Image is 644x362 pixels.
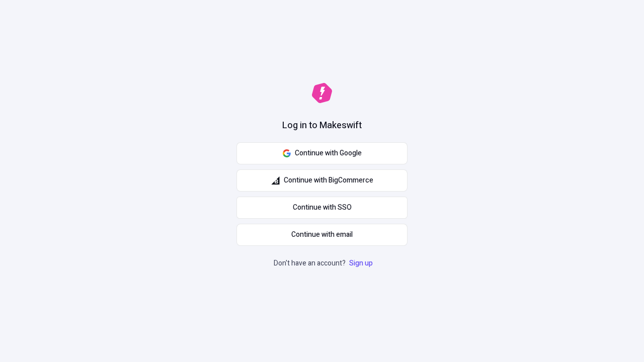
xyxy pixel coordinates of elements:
button: Continue with email [236,224,408,246]
button: Continue with Google [236,142,408,164]
a: Sign up [347,258,375,268]
span: Continue with email [291,229,353,240]
a: Continue with SSO [236,197,408,219]
h1: Log in to Makeswift [282,119,362,132]
span: Continue with BigCommerce [284,175,373,186]
button: Continue with BigCommerce [236,169,408,192]
span: Continue with Google [295,148,362,159]
p: Don't have an account? [274,258,375,269]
